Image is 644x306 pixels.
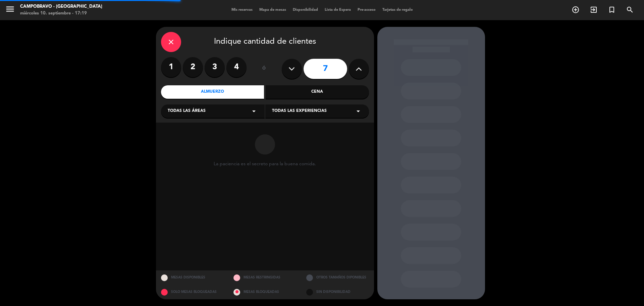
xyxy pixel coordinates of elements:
label: 3 [205,57,225,77]
div: Indique cantidad de clientes [161,32,369,52]
i: exit_to_app [590,6,598,14]
span: Todas las experiencias [272,108,327,115]
div: ó [253,57,275,81]
span: Mis reservas [228,8,256,12]
label: 2 [183,57,203,77]
span: Disponibilidad [289,8,321,12]
span: Mapa de mesas [256,8,289,12]
span: Lista de Espera [321,8,354,12]
i: menu [5,4,15,14]
label: 4 [226,57,247,77]
span: Pre-acceso [354,8,379,12]
div: MESAS BLOQUEADAS [228,285,301,299]
div: SOLO MESAS BLOQUEADAS [156,285,229,299]
i: turned_in_not [608,6,616,14]
label: 1 [161,57,181,77]
i: arrow_drop_down [250,107,258,115]
i: add_circle_outline [572,6,580,14]
div: Almuerzo [161,85,264,99]
div: Cena [266,85,369,99]
i: search [626,6,634,14]
div: miércoles 10. septiembre - 17:19 [20,10,102,17]
div: MESAS RESTRINGIDAS [228,270,301,285]
div: SIN DISPONIBILIDAD [301,285,374,299]
div: La paciencia es el secreto para la buena comida. [214,161,316,167]
i: arrow_drop_down [354,107,362,115]
i: close [167,38,175,46]
button: menu [5,4,15,16]
span: Todas las áreas [168,108,206,115]
span: Tarjetas de regalo [379,8,416,12]
div: Campobravo - [GEOGRAPHIC_DATA] [20,3,102,10]
div: OTROS TAMAÑOS DIPONIBLES [301,270,374,285]
div: MESAS DISPONIBLES [156,270,229,285]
